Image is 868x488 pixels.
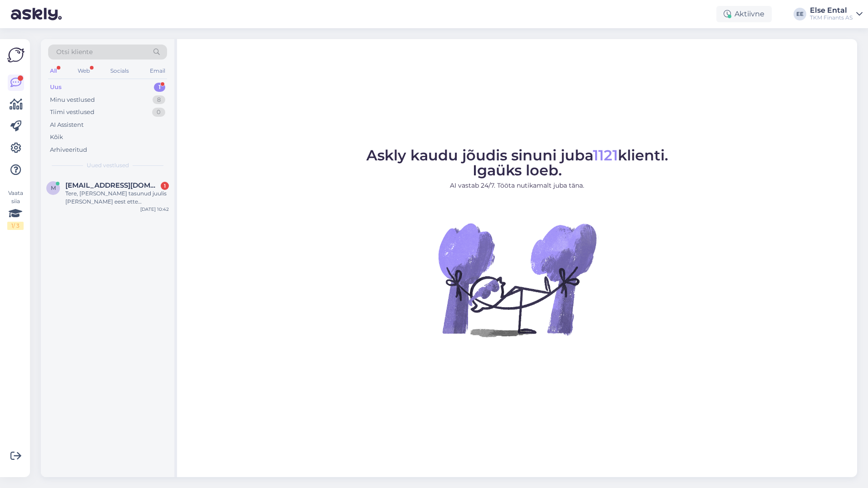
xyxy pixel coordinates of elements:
[810,14,853,21] div: TKM Finants AS
[7,46,25,64] img: Askly Logo
[87,161,129,169] span: Uued vestlused
[794,8,806,20] div: EE
[76,65,92,77] div: Web
[810,7,863,21] a: Else EntalTKM Finants AS
[7,222,24,230] div: 1 / 3
[50,108,94,117] div: Tiimi vestlused
[65,189,169,206] div: Tere, [PERSON_NAME] tasunud juulis [PERSON_NAME] eest ette osamakseid 76 eurot,kuid see ei kajast...
[716,6,772,22] div: Aktiivne
[148,65,167,77] div: Email
[51,184,56,191] span: m
[50,83,62,92] div: Uus
[366,181,668,190] p: AI vastab 24/7. Tööta nutikamalt juba täna.
[152,108,165,117] div: 0
[153,95,165,105] div: 8
[48,65,59,77] div: All
[65,181,160,189] span: merlintamm1@gmail.com
[154,83,165,92] div: 1
[7,189,24,230] div: Vaata siia
[161,182,169,190] div: 1
[50,120,84,129] div: AI Assistent
[435,198,599,361] img: No Chat active
[56,47,93,57] span: Otsi kliente
[108,65,131,77] div: Socials
[366,146,668,179] span: Askly kaudu jõudis sinuni juba klienti. Igaüks loeb.
[140,206,169,213] div: [DATE] 10:42
[593,146,618,164] span: 1121
[50,95,95,105] div: Minu vestlused
[810,7,853,14] div: Else Ental
[50,133,63,142] div: Kõik
[50,145,87,154] div: Arhiveeritud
